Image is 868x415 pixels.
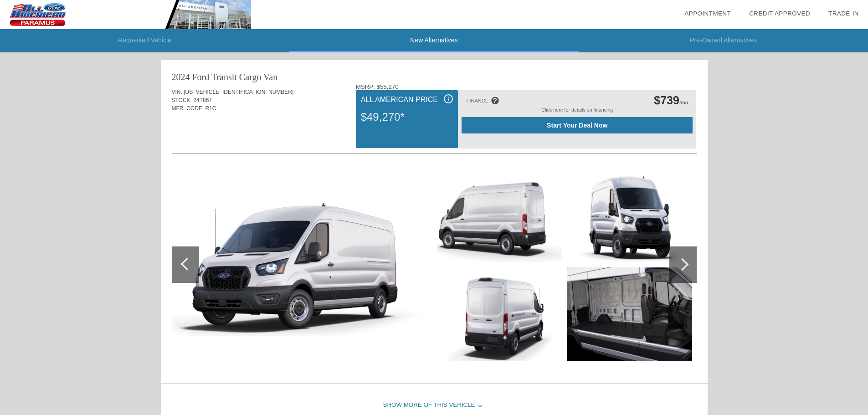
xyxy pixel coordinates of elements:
[567,267,692,361] img: 5.png
[654,94,688,107] div: /mo
[184,89,293,95] span: [US_VEHICLE_IDENTIFICATION_NUMBER]
[172,105,204,112] span: MFR. CODE:
[437,168,562,262] img: 2.png
[172,89,182,95] span: VIN:
[579,29,868,52] li: Pre-Owned Alternatives
[444,94,453,103] div: i
[289,29,579,52] li: New Alternatives
[654,94,679,107] span: $739
[361,94,453,105] div: All American Price
[828,10,859,17] a: Trade-In
[361,105,453,129] div: $49,270*
[437,267,562,361] img: 3.png
[172,193,430,336] img: 1.png
[172,71,278,83] div: 2024 Ford Transit Cargo Van
[172,97,192,103] span: STOCK:
[473,122,681,129] span: Start Your Deal Now
[462,107,693,117] div: Click here for details on financing
[356,83,697,90] div: MSRP: $55,270
[684,10,731,17] a: Appointment
[749,10,810,17] a: Credit Approved
[172,126,697,141] div: Quoted on [DATE] 3:59:39 PM
[193,97,212,103] span: 24T867
[567,168,692,262] img: 4.png
[467,98,488,103] div: FINANCE
[205,105,216,112] span: R1C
